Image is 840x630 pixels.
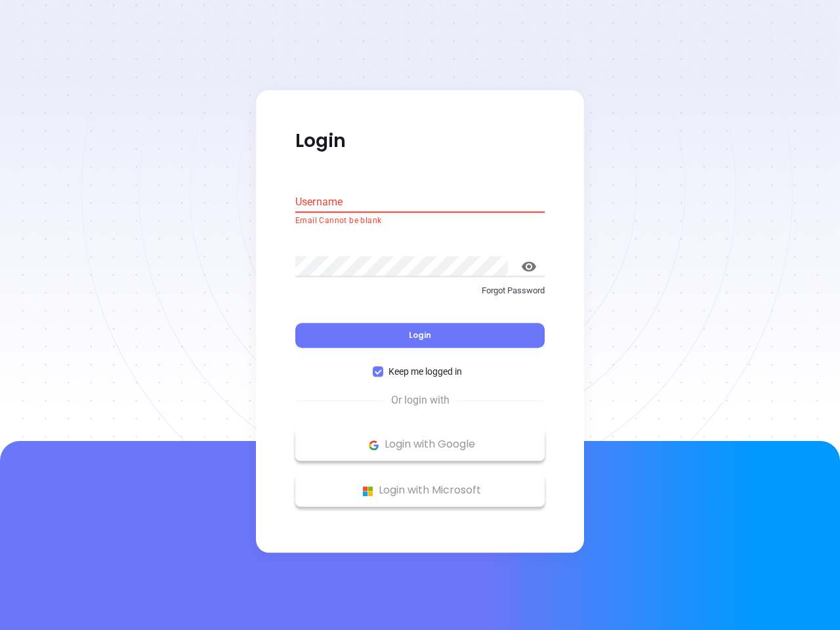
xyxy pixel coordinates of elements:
p: Email Cannot be blank [295,215,545,228]
button: Microsoft Logo Login with Microsoft [295,474,545,507]
p: Login with Microsoft [302,481,538,501]
button: Google Logo Login with Google [295,429,545,461]
p: Login [295,129,545,153]
button: Login [295,324,545,348]
p: Forgot Password [295,284,545,297]
span: Or login with [385,393,456,409]
img: Google Logo [366,437,382,453]
a: Forgot Password [295,284,545,308]
span: Login [409,330,431,341]
button: toggle password visibility [513,251,545,282]
img: Microsoft Logo [360,483,376,499]
span: Keep me logged in [383,365,467,379]
p: Login with Google [302,435,538,455]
